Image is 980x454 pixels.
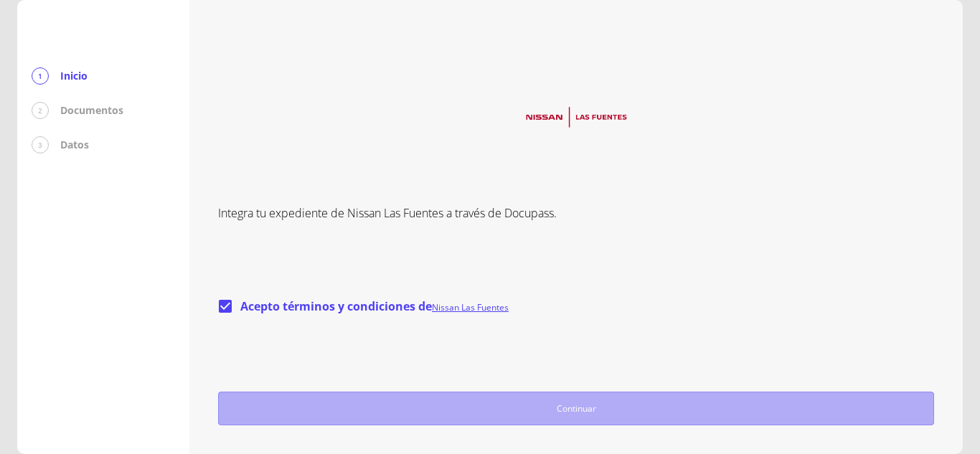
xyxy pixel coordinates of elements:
span: Acepto términos y condiciones de [240,298,509,314]
p: Inicio [60,69,88,83]
p: Integra tu expediente de Nissan Las Fuentes a través de Docupass. [218,204,934,222]
span: Continuar [225,401,928,416]
div: 1 [32,67,49,85]
p: Documentos [60,103,123,118]
div: 2 [32,102,49,119]
button: Continuar [218,392,934,425]
div: 3 [32,136,49,153]
p: Datos [60,138,89,152]
img: logo [517,100,636,134]
a: Nissan Las Fuentes [432,301,509,313]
